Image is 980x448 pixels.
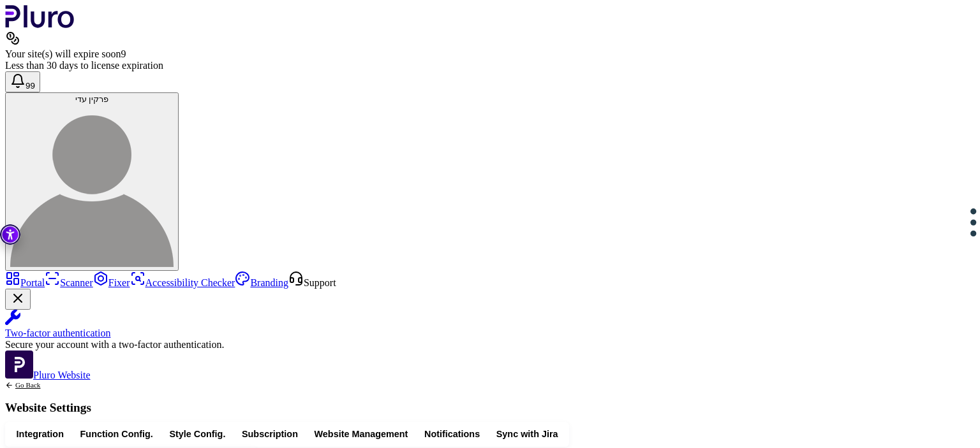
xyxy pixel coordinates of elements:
div: Secure your account with a two-factor authentication. [5,339,975,350]
span: פרקין עדי [75,94,109,104]
a: Accessibility Checker [130,277,235,288]
div: Your site(s) will expire soon [5,48,975,60]
a: Scanner [45,277,93,288]
aside: Sidebar menu [5,271,975,381]
button: Notifications [416,425,488,444]
img: פרקין עדי [10,104,174,267]
span: Function Config. [80,428,153,440]
button: Sync with Jira [488,425,566,444]
span: Style Config. [169,428,225,440]
a: Logo [5,19,75,30]
a: Open Support screen [288,277,336,288]
span: Website Management [315,428,408,440]
div: Two-factor authentication [5,328,975,339]
button: Subscription [234,425,306,444]
button: Website Management [306,425,416,444]
span: 9 [121,48,126,59]
span: 99 [26,81,35,90]
button: Style Config. [161,425,234,444]
a: Branding [235,277,288,288]
button: פרקין עדיפרקין עדי [5,92,179,271]
span: Integration [17,428,64,440]
h1: Website Settings [5,401,91,414]
span: Notifications [424,428,480,440]
a: Portal [5,277,45,288]
button: Function Config. [72,425,161,444]
a: Back to previous screen [5,381,91,389]
div: Less than 30 days to license expiration [5,60,975,71]
span: Sync with Jira [496,428,558,440]
a: Two-factor authentication [5,310,975,339]
a: Fixer [93,277,130,288]
a: Open Pluro Website [5,370,91,380]
button: Integration [8,425,72,444]
button: Open notifications, you have 381 new notifications [5,71,40,92]
span: Subscription [242,428,298,440]
button: Close Two-factor authentication notification [5,289,31,310]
